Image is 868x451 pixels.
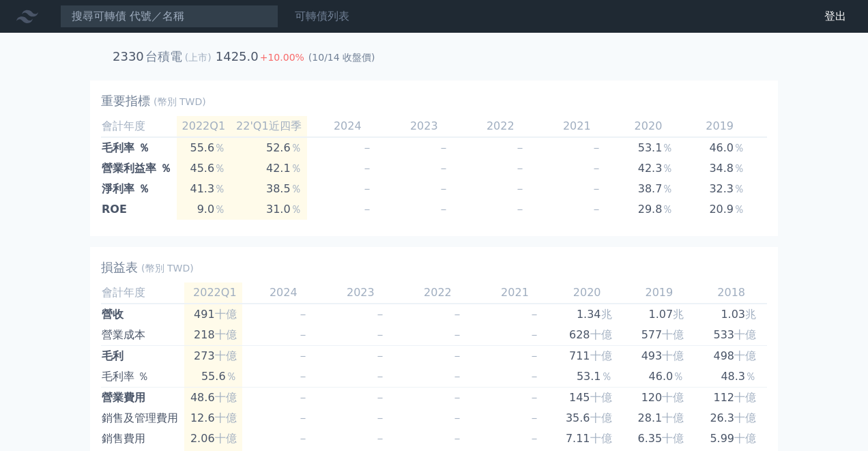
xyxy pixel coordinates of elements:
[529,308,540,321] span: －
[215,328,237,341] span: 十億
[101,388,184,409] td: 營業費用
[231,137,307,158] td: 52.6
[452,411,463,424] span: －
[529,391,540,404] span: －
[101,179,177,199] td: 淨利率 ％
[101,116,177,137] td: 會計年度
[452,432,463,445] span: －
[438,203,449,216] span: －
[298,308,308,321] span: －
[291,162,302,175] span: ％
[182,119,226,132] span: 2022Q1
[375,370,386,383] span: －
[298,391,308,404] span: －
[551,388,623,409] td: 145
[101,137,177,158] td: 毛利率 ％
[375,432,386,445] span: －
[755,116,827,137] td: 2018
[684,137,755,158] td: 46.0
[101,408,184,428] td: 銷售及管理費用
[734,349,756,362] span: 十億
[745,308,756,321] span: 兆
[384,116,460,137] td: 2023
[613,199,684,220] td: 29.8
[145,49,182,63] h2: 台積電
[529,411,540,424] span: －
[623,428,695,449] td: 6.35
[662,349,684,362] span: 十億
[613,179,684,199] td: 38.7
[613,116,684,137] td: 2020
[113,47,144,66] h2: 2330
[695,408,767,428] td: 26.3
[695,282,767,304] td: 2018
[101,428,184,449] td: 銷售費用
[623,304,695,325] td: 1.07
[362,162,373,175] span: －
[215,411,237,424] span: 十億
[745,370,756,383] span: ％
[215,391,237,404] span: 十億
[184,408,242,428] td: 12.6
[590,328,612,341] span: 十億
[684,199,755,220] td: 20.9
[319,282,396,304] td: 2023
[452,391,463,404] span: －
[662,141,673,154] span: ％
[734,203,744,216] span: ％
[215,349,237,362] span: 十億
[362,203,373,216] span: －
[623,325,695,346] td: 577
[662,162,673,175] span: ％
[623,408,695,428] td: 28.1
[184,346,242,367] td: 273
[590,349,612,362] span: 十億
[295,10,349,23] a: 可轉債列表
[184,366,242,388] td: 55.6
[695,304,767,325] td: 1.03
[101,346,184,367] td: 毛利
[591,182,602,195] span: －
[734,411,756,424] span: 十億
[515,203,525,216] span: －
[662,411,684,424] span: 十億
[673,308,684,321] span: 兆
[755,137,827,158] td: 48.3
[684,179,755,199] td: 32.3
[734,391,756,404] span: 十億
[60,5,278,28] input: 搜尋可轉債 代號／名稱
[734,162,744,175] span: ％
[452,349,463,362] span: －
[214,162,225,175] span: ％
[662,391,684,404] span: 十億
[101,91,150,111] h2: 重要指標
[591,203,602,216] span: －
[231,199,307,220] td: 31.0
[551,366,623,388] td: 53.1
[242,282,319,304] td: 2024
[177,199,231,220] td: 9.0
[214,203,225,216] span: ％
[375,328,386,341] span: －
[734,432,756,445] span: 十億
[755,158,827,179] td: 37.2
[529,370,540,383] span: －
[613,158,684,179] td: 42.3
[551,428,623,449] td: 7.11
[551,282,623,304] td: 2020
[813,5,857,27] a: 登出
[298,432,308,445] span: －
[101,304,184,325] td: 營收
[298,349,308,362] span: －
[695,388,767,409] td: 112
[662,203,673,216] span: ％
[438,141,449,154] span: －
[308,52,375,63] span: (10/14 收盤價)
[613,137,684,158] td: 53.1
[695,346,767,367] td: 498
[601,370,612,383] span: ％
[695,366,767,388] td: 48.3
[695,325,767,346] td: 533
[291,182,302,195] span: ％
[141,261,194,275] span: (幣別 TWD)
